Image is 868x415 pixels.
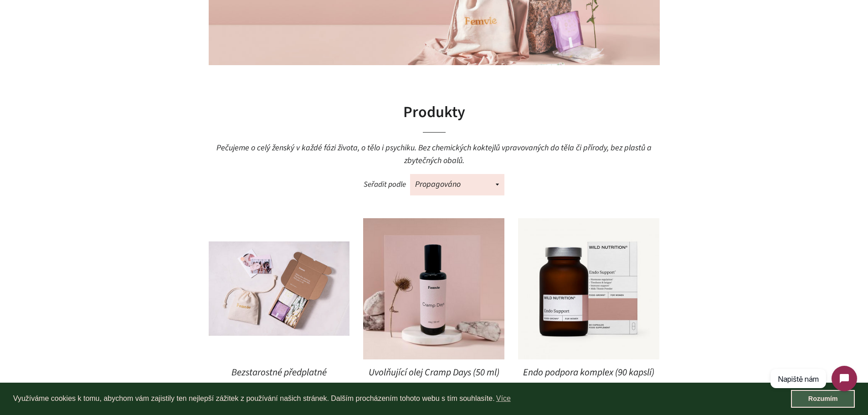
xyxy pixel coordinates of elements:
a: learn more about cookies [495,392,512,405]
a: Bezstarostné předplatné (4) — 320 Kč [209,359,350,413]
a: Endo podpora komplex (90 kapslí) (1) — 1.250 Kč [518,359,659,413]
span: Pečujeme o celý ženský v každé fázi života, o tělo i psychiku. Bez chemických koktejlů vpravovaný... [216,142,652,166]
span: Bezstarostné předplatné [231,366,327,379]
span: Seřadit podle [364,179,406,190]
span: Využíváme cookies k tomu, abychom vám zajistily ten nejlepší zážitek z používání našich stránek. ... [13,392,791,405]
span: Uvolňující olej Cramp Days (50 ml) [369,366,499,379]
h1: Produkty [209,102,660,123]
span: Endo podpora komplex (90 kapslí) [523,366,654,379]
a: dismiss cookie message [791,390,855,408]
a: Uvolňující olej Cramp Days (50 ml) (1) — 590 Kč [363,359,504,413]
